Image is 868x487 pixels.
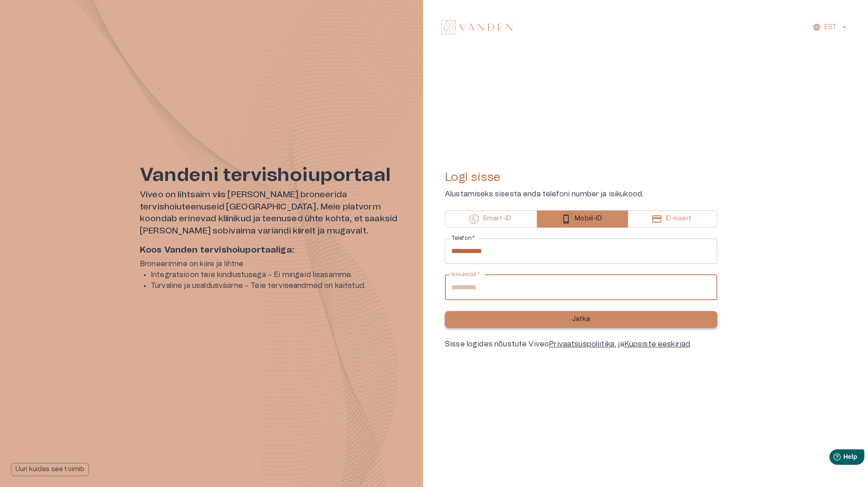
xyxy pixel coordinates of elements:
[811,21,850,34] button: EST
[666,214,691,224] p: ID-kaart
[624,341,690,348] a: Küpsiste eeskirjad
[451,271,480,278] label: Isikukood
[797,446,868,471] iframe: Help widget launcher
[628,210,717,228] button: ID-kaart
[15,465,84,474] p: Uuri kuidas see toimib
[445,189,717,200] p: Alustamiseks sisesta enda telefoni number ja isikukood.
[575,214,602,224] p: Mobiil-ID
[441,20,513,34] img: Vanden logo
[445,311,717,328] button: Jätka
[445,210,537,228] button: Smart-ID
[824,23,837,32] p: EST
[445,170,717,185] h4: Logi sisse
[537,210,627,228] button: Mobiil-ID
[549,341,614,348] a: Privaatsuspoliitika
[451,234,475,242] label: Telefon
[483,214,511,224] p: Smart-ID
[572,315,591,324] p: Jätka
[445,339,717,350] div: Sisse logides nõustute Viveo , ja
[11,463,89,476] button: Uuri kuidas see toimib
